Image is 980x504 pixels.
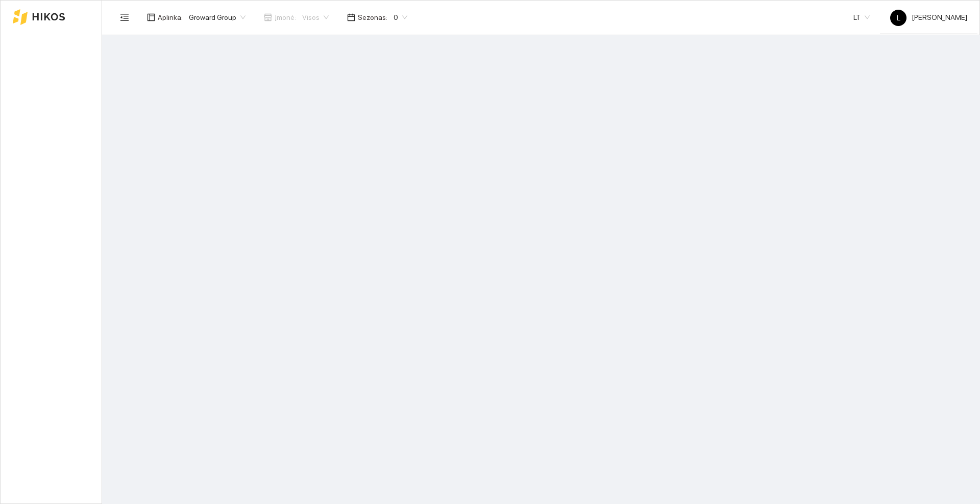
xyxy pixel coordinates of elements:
[275,12,296,23] span: Įmonė :
[114,7,135,28] button: menu-fold
[853,10,870,25] span: LT
[897,10,900,26] span: L
[394,10,407,25] span: 0
[302,10,329,25] span: Visos
[890,13,967,21] span: [PERSON_NAME]
[358,12,387,23] span: Sezonas :
[158,12,183,23] span: Aplinka :
[189,10,246,25] span: Groward Group
[264,13,272,21] span: shop
[347,13,355,21] span: calendar
[120,13,129,22] span: menu-fold
[147,13,155,21] span: layout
